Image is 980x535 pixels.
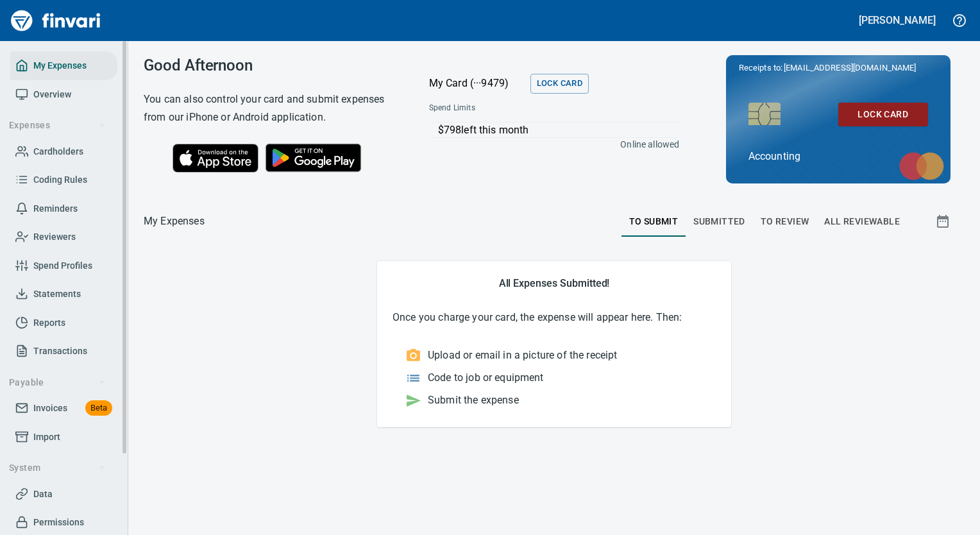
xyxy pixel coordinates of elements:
[258,137,369,179] img: Get it on Google Play
[393,276,716,290] h5: All Expenses Submitted!
[33,486,53,502] span: Data
[824,214,900,230] span: All Reviewable
[748,149,928,164] p: Accounting
[33,400,67,416] span: Invoices
[428,393,519,408] p: Submit the expense
[9,375,106,391] span: Payable
[33,514,84,531] span: Permissions
[33,343,87,359] span: Transactions
[10,51,117,80] a: My Expenses
[4,456,111,480] button: System
[428,348,617,363] p: Upload or email in a picture of the receipt
[4,371,111,395] button: Payable
[8,5,104,36] img: Finvari
[9,460,106,476] span: System
[85,401,112,416] span: Beta
[33,315,65,331] span: Reports
[429,102,576,115] span: Spend Limits
[10,337,117,366] a: Transactions
[629,214,679,230] span: To Submit
[10,394,117,423] a: InvoicesBeta
[144,214,205,229] p: My Expenses
[10,137,117,166] a: Cardholders
[849,106,918,123] span: Lock Card
[537,76,582,91] span: Lock Card
[33,286,81,302] span: Statements
[856,10,939,30] button: [PERSON_NAME]
[4,114,111,137] button: Expenses
[924,206,965,237] button: Show transactions within a particular date range
[33,144,83,160] span: Cardholders
[438,123,679,138] p: $798 left this month
[761,214,809,230] span: To Review
[10,280,117,309] a: Statements
[10,480,117,509] a: Data
[530,74,589,94] button: Lock Card
[429,76,525,91] p: My Card (···9479)
[144,214,205,229] nav: breadcrumb
[10,423,117,452] a: Import
[10,194,117,223] a: Reminders
[739,62,938,74] p: Receipts to:
[10,251,117,280] a: Spend Profiles
[9,117,106,133] span: Expenses
[10,80,117,109] a: Overview
[33,172,87,188] span: Coding Rules
[33,429,60,445] span: Import
[419,138,680,151] p: Online allowed
[782,62,917,74] span: [EMAIL_ADDRESS][DOMAIN_NAME]
[428,370,544,386] p: Code to job or equipment
[10,166,117,194] a: Coding Rules
[33,258,92,274] span: Spend Profiles
[33,58,87,74] span: My Expenses
[693,214,745,230] span: Submitted
[10,223,117,251] a: Reviewers
[838,103,928,126] button: Lock Card
[173,144,258,173] img: Download on the App Store
[33,229,76,245] span: Reviewers
[33,201,78,217] span: Reminders
[33,87,71,103] span: Overview
[144,90,397,126] h6: You can also control your card and submit expenses from our iPhone or Android application.
[144,56,397,74] h3: Good Afternoon
[10,309,117,337] a: Reports
[859,13,936,27] h5: [PERSON_NAME]
[893,146,950,187] img: mastercard.svg
[393,310,716,325] p: Once you charge your card, the expense will appear here. Then:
